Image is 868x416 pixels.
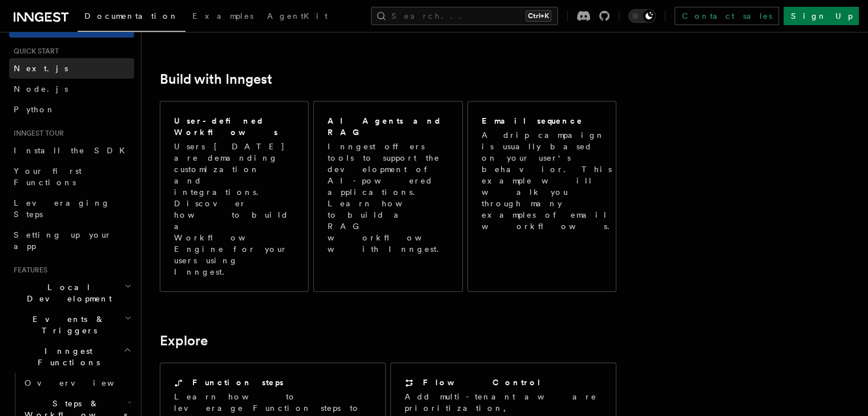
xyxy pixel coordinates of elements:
[267,11,328,21] span: AgentKit
[14,105,55,114] span: Python
[9,140,134,161] a: Install the SDK
[9,161,134,193] a: Your first Functions
[25,378,142,388] span: Overview
[9,47,59,56] span: Quick start
[14,166,82,187] span: Your first Functions
[423,377,542,388] h2: Flow Control
[160,71,272,87] a: Build with Inngest
[482,115,583,127] h2: Email sequence
[9,282,124,304] span: Local Development
[78,3,185,32] a: Documentation
[9,79,134,99] a: Node.js
[784,7,859,25] a: Sign Up
[467,101,616,292] a: Email sequenceA drip campaign is usually based on your user's behavior. This example will walk yo...
[9,193,134,225] a: Leveraging Steps
[160,101,309,292] a: User-defined WorkflowsUsers [DATE] are demanding customization and integrations. Discover how to ...
[174,141,294,278] p: Users [DATE] are demanding customization and integrations. Discover how to build a Workflow Engin...
[482,129,616,232] p: A drip campaign is usually based on your user's behavior. This example will walk you through many...
[9,99,134,120] a: Python
[9,309,134,341] button: Events & Triggers
[192,11,253,21] span: Examples
[260,3,334,31] a: AgentKit
[9,129,64,138] span: Inngest tour
[9,313,124,336] span: Events & Triggers
[20,373,134,393] a: Overview
[14,84,68,93] span: Node.js
[192,377,284,388] h2: Function steps
[160,333,208,349] a: Explore
[9,341,134,373] button: Inngest Functions
[185,3,260,31] a: Examples
[14,146,132,155] span: Install the SDK
[9,58,134,79] a: Next.js
[328,141,450,255] p: Inngest offers tools to support the development of AI-powered applications. Learn how to build a ...
[371,7,558,25] button: Search...Ctrl+K
[14,230,112,251] span: Setting up your app
[9,345,123,368] span: Inngest Functions
[9,277,134,309] button: Local Development
[9,266,47,275] span: Features
[84,11,179,21] span: Documentation
[328,115,450,138] h2: AI Agents and RAG
[14,198,110,219] span: Leveraging Steps
[174,115,294,138] h2: User-defined Workflows
[675,7,779,25] a: Contact sales
[9,225,134,256] a: Setting up your app
[526,10,551,22] kbd: Ctrl+K
[628,9,656,23] button: Toggle dark mode
[14,64,68,73] span: Next.js
[313,101,462,292] a: AI Agents and RAGInngest offers tools to support the development of AI-powered applications. Lear...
